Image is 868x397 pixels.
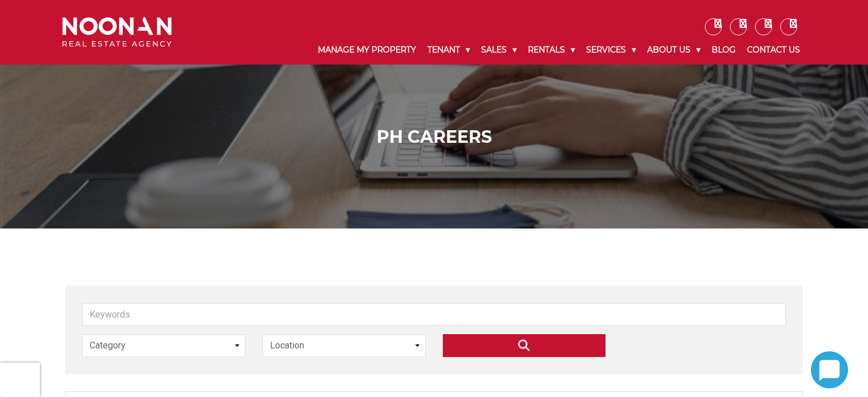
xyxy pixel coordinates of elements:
[580,35,641,65] a: Services
[312,35,422,65] a: Manage My Property
[641,35,706,65] a: About Us
[65,127,803,147] h1: PH Careers
[62,17,172,47] img: Noonan Real Estate Agency
[475,35,522,65] a: Sales
[443,334,606,357] input: 
[741,35,806,65] a: Contact Us
[522,35,580,65] a: Rentals
[422,35,475,65] a: Tenant
[82,303,786,326] input: Keywords
[706,35,741,65] a: Blog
